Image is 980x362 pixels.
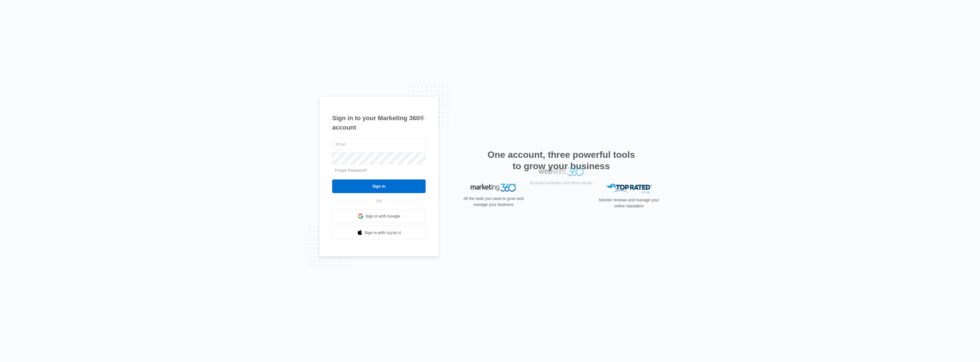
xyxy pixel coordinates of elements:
img: Marketing 360 [471,184,516,192]
input: Email [332,138,426,150]
span: Sign in with Google [366,213,400,219]
h1: Sign in to your Marketing 360® account [332,113,426,132]
img: Websites 360 [538,184,584,192]
p: Monitor reviews and manage your online reputation [597,197,661,209]
a: Sign in with Google [332,209,426,223]
p: All the tools you need to grow and manage your business [462,196,525,208]
span: OR [372,198,386,204]
h2: One account, three powerful tools to grow your business [486,149,637,172]
span: Sign in with Apple Id [365,230,401,236]
a: Sign in with Apple Id [332,226,426,240]
a: Forgot Password? [335,168,367,173]
input: Sign In [332,179,426,193]
p: Beautiful websites that drive results [529,196,593,202]
img: Top Rated Local [606,184,652,193]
